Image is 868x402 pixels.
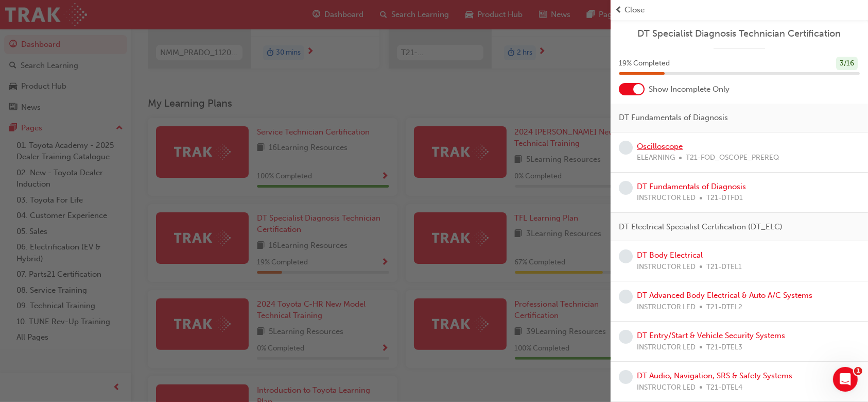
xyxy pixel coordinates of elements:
[649,83,730,95] span: Show Incomplete Only
[833,367,858,392] iframe: Intercom live chat
[619,28,860,40] a: DT Specialist Diagnosis Technician Certification
[706,342,742,354] span: T21-DTEL3
[637,331,785,340] a: DT Entry/Start & Vehicle Security Systems
[615,4,864,16] button: prev-iconClose
[686,152,779,164] span: T21-FOD_OSCOPE_PREREQ
[637,182,746,191] a: DT Fundamentals of Diagnosis
[836,57,858,71] div: 3 / 16
[619,330,633,344] span: learningRecordVerb_NONE-icon
[619,290,633,304] span: learningRecordVerb_NONE-icon
[619,112,728,124] span: DT Fundamentals of Diagnosis
[637,382,696,394] span: INSTRUCTOR LED
[637,342,696,354] span: INSTRUCTOR LED
[637,371,792,380] a: DT Audio, Navigation, SRS & Safety Systems
[854,367,862,375] span: 1
[615,4,622,16] span: prev-icon
[637,261,696,273] span: INSTRUCTOR LED
[619,249,633,263] span: learningRecordVerb_NONE-icon
[619,58,670,70] span: 19 % Completed
[637,152,675,164] span: ELEARNING
[637,192,696,204] span: INSTRUCTOR LED
[706,382,742,394] span: T21-DTEL4
[706,261,742,273] span: T21-DTEL1
[619,370,633,384] span: learningRecordVerb_NONE-icon
[619,141,633,155] span: learningRecordVerb_NONE-icon
[619,221,783,233] span: DT Electrical Specialist Certification (DT_ELC)
[624,4,645,16] span: Close
[706,192,743,204] span: T21-DTFD1
[637,301,696,313] span: INSTRUCTOR LED
[619,181,633,195] span: learningRecordVerb_NONE-icon
[706,301,742,313] span: T21-DTEL2
[637,142,683,151] a: Oscilloscope
[637,250,703,260] a: DT Body Electrical
[637,291,812,300] a: DT Advanced Body Electrical & Auto A/C Systems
